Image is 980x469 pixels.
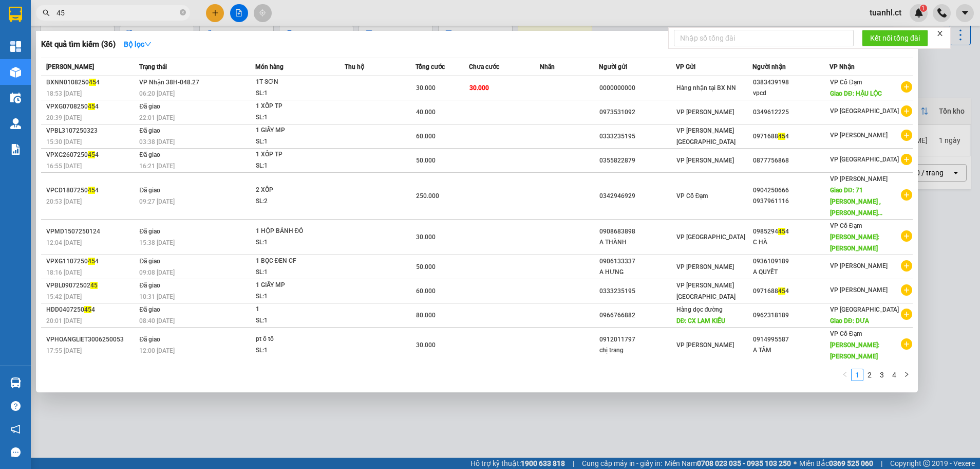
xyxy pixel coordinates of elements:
span: Kết nối tổng đài [870,32,920,44]
span: VP [PERSON_NAME] [830,286,888,294]
span: left [842,371,848,377]
span: 30.000 [416,233,436,241]
div: chị trang [599,345,675,356]
span: Đã giao [139,336,160,343]
div: VPXG2607250 4 [46,150,136,160]
div: BXNN0108250 4 [46,77,136,88]
span: 20:01 [DATE] [46,317,82,324]
span: Món hàng [255,63,284,70]
span: 45 [88,187,95,194]
a: 3 [876,369,888,381]
span: plus-circle [901,284,912,296]
span: 18:16 [DATE] [46,269,82,276]
div: SL: 1 [256,88,333,99]
span: 45 [89,79,96,86]
span: VP Cổ Đạm [830,330,862,337]
div: A TÂM [753,345,829,356]
span: Đã giao [139,258,160,265]
span: 30.000 [416,84,436,92]
span: VP Gửi [676,63,695,70]
span: 09:08 [DATE] [139,269,175,276]
div: A QUYẾT [753,267,829,278]
img: warehouse-icon [10,67,21,78]
div: 0383439198 [753,77,829,88]
a: 4 [889,369,900,381]
button: left [839,369,851,381]
span: [PERSON_NAME]: [PERSON_NAME] [830,341,879,360]
li: 3 [876,369,888,381]
span: right [903,371,910,377]
span: Trạng thái [139,63,167,70]
span: VP [PERSON_NAME][GEOGRAPHIC_DATA] [676,282,736,300]
span: 03:38 [DATE] [139,138,175,146]
li: 1 [851,369,863,381]
span: VP [PERSON_NAME] [830,175,888,183]
span: VP [GEOGRAPHIC_DATA] [830,306,899,313]
span: [PERSON_NAME]: [PERSON_NAME] [830,233,879,252]
h3: Kết quả tìm kiếm ( 36 ) [41,39,116,50]
span: Giao DĐ: 71 [PERSON_NAME] , [PERSON_NAME]... [830,187,882,217]
span: 50.000 [416,263,436,270]
span: Người nhận [752,63,786,70]
span: close [936,30,944,37]
li: Next Page [900,369,913,381]
span: VP Nhận 38H-048.27 [139,79,199,86]
span: 08:40 [DATE] [139,317,175,324]
span: VP [PERSON_NAME][GEOGRAPHIC_DATA] [676,127,736,146]
div: VPBL3107250323 [46,125,136,136]
span: Chưa cước [469,63,499,70]
div: SL: 1 [256,315,333,327]
span: VP [PERSON_NAME] [676,341,734,349]
div: VPXG0708250 4 [46,101,136,112]
span: 09:27 [DATE] [139,198,175,205]
div: VPXG1107250 4 [46,256,136,267]
img: solution-icon [10,144,21,155]
span: VP Nhận [830,63,855,70]
span: plus-circle [901,154,912,165]
div: SL: 1 [256,160,333,172]
span: plus-circle [901,230,912,242]
div: pt ô tô [256,334,333,345]
div: 0908683898 [599,226,675,237]
div: 0914995587 [753,334,829,345]
span: Đã giao [139,151,160,158]
span: question-circle [11,401,21,411]
span: Người gửi [599,63,627,70]
span: 40.000 [416,109,436,116]
button: Bộ lọcdown [116,36,160,52]
div: 0971688 4 [753,286,829,297]
span: VP [GEOGRAPHIC_DATA] [676,233,745,241]
span: plus-circle [901,309,912,320]
span: VP [PERSON_NAME] [676,157,734,164]
span: VP [PERSON_NAME] [676,263,734,270]
div: 0966766882 [599,310,675,321]
span: Giao DĐ: HẬU LỘC [830,90,882,97]
span: 250.000 [416,192,439,200]
div: 0912011797 [599,334,675,345]
span: plus-circle [901,81,912,93]
span: 45 [88,103,95,110]
span: Đã giao [139,306,160,313]
span: down [144,41,152,48]
span: 45 [90,282,98,289]
div: 0971688 4 [753,131,829,142]
div: 1 [256,304,333,315]
span: 45 [778,133,785,140]
div: VPBL09072502 [46,280,136,291]
div: 0937961116 [753,196,829,207]
div: 0936109189 [753,256,829,267]
span: 22:01 [DATE] [139,114,175,121]
span: 60.000 [416,287,436,295]
div: 1 XỐP TP [256,101,333,112]
input: Nhập số tổng đài [674,30,854,46]
span: Nhãn [540,63,555,70]
div: SL: 1 [256,291,333,302]
div: 1 GIẤY MP [256,125,333,136]
div: 1 HỘP BÁNH ĐỎ [256,226,333,237]
img: warehouse-icon [10,93,21,103]
div: 0342946929 [599,191,675,202]
span: VP [PERSON_NAME] [830,132,888,139]
img: warehouse-icon [10,118,21,129]
span: 50.000 [416,157,436,164]
div: VPMD1507250124 [46,226,136,237]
